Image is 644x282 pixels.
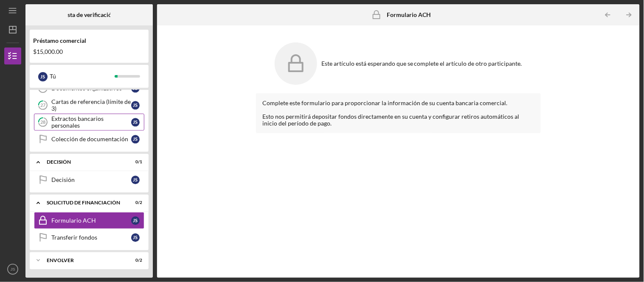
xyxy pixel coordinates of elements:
font: 1 [140,159,142,164]
font: S [135,119,138,125]
tspan: 27 [40,103,46,108]
font: Tú [50,73,56,80]
font: 0 [135,257,138,262]
button: JS [4,261,21,278]
font: Formulario ACH [387,11,431,18]
a: Transferir fondosJS [34,229,144,246]
text: JS [10,267,15,272]
font: S [43,74,45,79]
font: Complete este formulario para proporcionar la información de su cuenta bancaria comercial. [262,99,507,106]
font: S [135,235,138,240]
tspan: 28 [40,120,45,125]
font: $15,000.00 [33,48,63,55]
font: Cartas de referencia (límite de 3) [51,98,131,112]
font: S [135,218,138,223]
font: J [41,74,43,79]
font: J [133,102,135,108]
font: / [138,257,140,262]
font: / [138,200,140,205]
a: Colección de documentaciónJS [34,131,144,148]
font: / [138,159,140,164]
font: 2 [140,200,142,205]
font: S [135,136,138,142]
font: S [135,177,138,182]
font: Decisión [47,159,71,165]
font: 0 [135,200,138,205]
font: Lista de verificación [63,11,115,18]
font: Decisión [51,176,75,183]
font: 2 [140,257,142,262]
font: J [133,136,135,142]
font: J [133,235,135,240]
font: J [133,119,135,125]
font: J [133,177,135,182]
font: J [133,218,135,223]
font: Esto nos permitirá depositar fondos directamente en su cuenta y configurar retiros automáticos al... [262,113,519,127]
a: Formulario ACHJS [34,212,144,229]
font: Transferir fondos [51,234,97,241]
a: 27Cartas de referencia (límite de 3)JS [34,97,144,114]
font: Solicitud de financiación [47,199,120,206]
font: S [135,102,138,108]
a: DecisiónJS [34,171,144,188]
font: Colección de documentación [51,135,128,142]
font: Extractos bancarios personales [51,115,104,129]
font: Este artículo está esperando que se complete el artículo de otro participante. [321,60,522,67]
font: Préstamo comercial [33,37,86,44]
font: Formulario ACH [51,217,96,224]
font: 0 [135,159,138,164]
a: 28Extractos bancarios personalesJS [34,114,144,131]
font: Envolver [47,257,74,263]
